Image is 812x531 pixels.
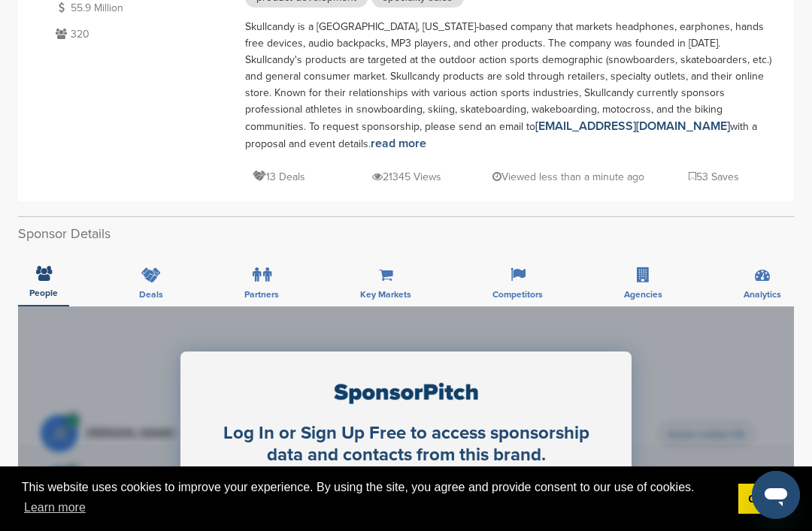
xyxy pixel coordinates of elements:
[624,290,662,299] span: Agencies
[492,167,644,186] p: Viewed less than a minute ago
[535,119,730,134] a: [EMAIL_ADDRESS][DOMAIN_NAME]
[492,290,543,299] span: Competitors
[744,290,781,299] span: Analytics
[253,167,305,186] p: 13 Deals
[139,290,163,299] span: Deals
[371,136,426,151] a: read more
[52,25,230,44] p: 320
[22,496,88,519] a: learn more about cookies
[207,423,605,466] div: Log In or Sign Up Free to access sponsorship data and contacts from this brand.
[738,484,790,514] a: dismiss cookie message
[245,19,771,152] div: Skullcandy is a [GEOGRAPHIC_DATA], [US_STATE]-based company that markets headphones, earphones, h...
[360,290,411,299] span: Key Markets
[244,290,279,299] span: Partners
[29,288,58,297] span: People
[18,224,794,244] h2: Sponsor Details
[22,478,726,519] span: This website uses cookies to improve your experience. By using the site, you agree and provide co...
[372,167,441,186] p: 21345 Views
[689,167,739,186] p: 53 Saves
[752,471,800,519] iframe: Knapp för att öppna meddelandefönstret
